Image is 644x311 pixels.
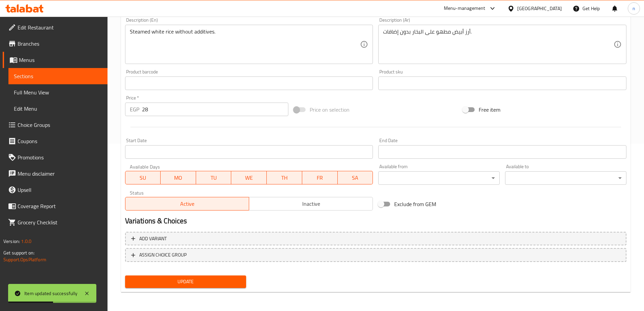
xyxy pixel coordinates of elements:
span: Add variant [139,235,167,243]
button: Update [125,275,246,288]
span: Menu disclaimer [18,170,102,178]
span: Edit Restaurant [18,23,102,31]
button: FR [302,171,338,184]
span: SU [128,173,158,183]
button: SU [125,171,161,184]
span: Choice Groups [18,121,102,129]
span: WE [234,173,264,183]
span: TU [199,173,229,183]
p: EGP [130,105,139,113]
span: Coverage Report [18,202,102,210]
a: Edit Menu [8,101,108,117]
span: MO [163,173,193,183]
input: Please enter product sku [378,76,626,90]
button: WE [231,171,267,184]
span: Sections [14,72,102,80]
a: Upsell [3,182,108,198]
a: Choice Groups [3,117,108,133]
button: Add variant [125,232,626,246]
span: SA [340,173,371,183]
a: Promotions [3,149,108,165]
span: Edit Menu [14,105,102,113]
textarea: Steamed white rice without additives. [130,28,360,61]
span: Active [128,199,246,209]
a: Branches [3,36,108,52]
span: n [633,5,635,12]
a: Sections [8,68,108,84]
textarea: أرز أبيض مطهو على البخار بدون إضافات. [383,28,614,61]
span: Free item [479,106,500,114]
span: Get support on: [3,248,34,257]
input: Please enter product barcode [125,76,373,90]
span: Menus [19,56,102,64]
span: Full Menu View [14,88,102,96]
span: Branches [18,40,102,48]
a: Support.OpsPlatform [3,255,46,264]
div: Item updated successfully [24,290,77,297]
div: ​ [378,171,500,185]
span: 1.0.0 [21,237,31,246]
h2: Variations & Choices [125,216,626,226]
div: Menu-management [444,4,485,13]
span: Inactive [252,199,370,209]
span: Version: [3,237,20,246]
button: MO [161,171,196,184]
button: Inactive [249,197,373,210]
a: Coverage Report [3,198,108,214]
span: Exclude from GEM [394,200,436,208]
a: Coupons [3,133,108,149]
div: [GEOGRAPHIC_DATA] [517,5,562,12]
span: TH [269,173,300,183]
button: Active [125,197,249,210]
span: Coupons [18,137,102,145]
button: SA [338,171,373,184]
div: ​ [505,171,626,185]
span: Update [130,277,241,286]
a: Menus [3,52,108,68]
button: ASSIGN CHOICE GROUP [125,248,626,262]
span: Price on selection [310,106,350,114]
input: Please enter price [142,103,289,116]
a: Grocery Checklist [3,214,108,230]
a: Full Menu View [8,84,108,101]
span: Grocery Checklist [18,218,102,226]
a: Menu disclaimer [3,165,108,182]
button: TU [196,171,232,184]
span: Promotions [18,153,102,161]
span: Upsell [18,186,102,194]
span: ASSIGN CHOICE GROUP [139,251,187,259]
a: Edit Restaurant [3,19,108,36]
button: TH [267,171,302,184]
span: FR [305,173,335,183]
